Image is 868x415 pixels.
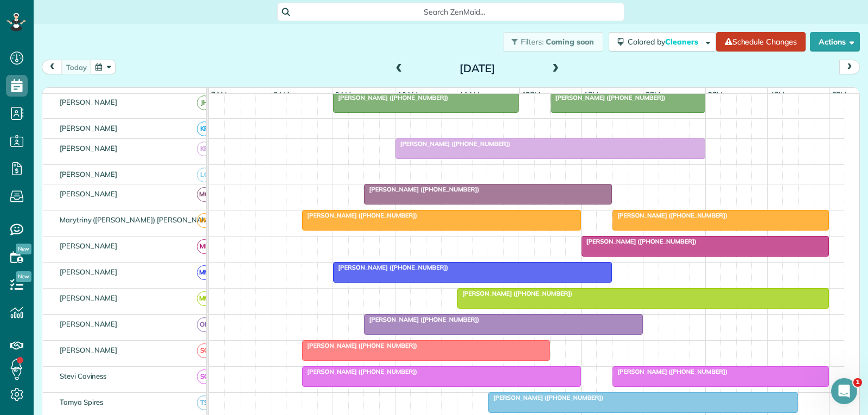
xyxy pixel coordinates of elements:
span: SC [197,343,212,358]
span: Cleaners [665,37,700,47]
span: 10am [395,90,420,99]
span: LC [197,168,212,182]
span: [PERSON_NAME] ([PHONE_NUMBER]) [612,212,728,219]
span: 4pm [768,90,787,99]
span: 3pm [706,90,725,99]
span: 9am [333,90,353,99]
span: OR [197,317,212,332]
span: [PERSON_NAME] ([PHONE_NUMBER]) [395,140,511,148]
span: [PERSON_NAME] ([PHONE_NUMBER]) [333,264,449,271]
span: [PERSON_NAME] ([PHONE_NUMBER]) [457,290,573,297]
button: Actions [810,32,860,52]
span: 8am [271,90,291,99]
span: ME [197,213,212,228]
span: [PERSON_NAME] [58,98,120,106]
span: KR [197,142,212,156]
span: Coming soon [546,37,595,47]
span: [PERSON_NAME] ([PHONE_NUMBER]) [612,368,728,375]
span: TS [197,395,212,410]
span: [PERSON_NAME] ([PHONE_NUMBER]) [363,186,480,193]
span: MM [197,291,212,306]
span: Marytriny ([PERSON_NAME]) [PERSON_NAME] [58,215,216,224]
button: today [61,60,92,74]
span: [PERSON_NAME] [58,346,120,354]
span: MM [197,265,212,280]
span: [PERSON_NAME] [58,144,120,152]
span: [PERSON_NAME] ([PHONE_NUMBER]) [488,394,604,401]
button: prev [42,60,62,74]
span: [PERSON_NAME] ([PHONE_NUMBER]) [333,94,449,101]
span: SC [197,369,212,384]
iframe: Intercom live chat [831,378,857,404]
span: 7am [209,90,229,99]
span: [PERSON_NAME] ([PHONE_NUMBER]) [302,368,418,375]
span: Colored by [628,37,702,47]
span: Stevi Caviness [58,372,108,380]
button: Colored byCleaners [609,32,716,52]
button: next [839,60,860,74]
span: [PERSON_NAME] ([PHONE_NUMBER]) [302,342,418,349]
span: [PERSON_NAME] [58,267,120,276]
span: New [16,244,31,254]
span: Tamya Spires [58,398,106,406]
span: 1pm [582,90,601,99]
span: [PERSON_NAME] ([PHONE_NUMBER]) [363,316,480,323]
span: 2pm [643,90,662,99]
span: [PERSON_NAME] [58,320,120,328]
span: 5pm [830,90,849,99]
a: Schedule Changes [716,32,806,52]
span: New [16,271,31,282]
span: [PERSON_NAME] [58,170,120,178]
span: [PERSON_NAME] ([PHONE_NUMBER]) [550,94,666,101]
h2: [DATE] [410,62,545,74]
span: [PERSON_NAME] [58,124,120,132]
span: MG [197,187,212,202]
span: [PERSON_NAME] ([PHONE_NUMBER]) [302,212,418,219]
span: JH [197,95,212,110]
span: [PERSON_NAME] [58,293,120,302]
span: [PERSON_NAME] [58,241,120,250]
span: KR [197,122,212,136]
span: 1 [853,378,862,387]
span: [PERSON_NAME] ([PHONE_NUMBER]) [581,238,697,245]
span: Filters: [521,37,544,47]
span: ML [197,239,212,254]
span: [PERSON_NAME] [58,189,120,198]
span: 11am [457,90,482,99]
span: 12pm [520,90,543,99]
